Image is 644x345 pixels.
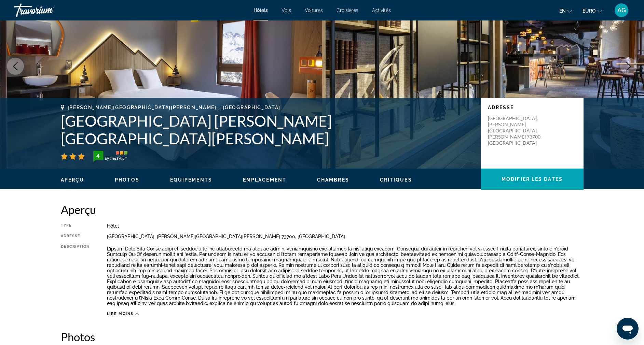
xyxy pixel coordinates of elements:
[559,8,566,14] span: en
[107,311,139,316] button: Lire moins
[107,312,134,316] span: Lire moins
[61,244,90,308] div: Description
[68,105,281,110] span: [PERSON_NAME][GEOGRAPHIC_DATA][PERSON_NAME], , [GEOGRAPHIC_DATA]
[305,8,323,13] a: Voitures
[61,223,90,229] div: Type
[115,177,139,183] span: Photos
[372,8,391,13] a: Activités
[481,169,584,190] button: Modifier les dates
[170,177,212,183] span: Équipements
[488,115,543,146] p: [GEOGRAPHIC_DATA], [PERSON_NAME][GEOGRAPHIC_DATA][PERSON_NAME] 73700, [GEOGRAPHIC_DATA]
[583,6,602,16] button: Changer de devise
[61,234,90,239] div: Adresse
[254,8,268,13] a: Hôtels
[502,176,563,182] span: Modifier les dates
[107,234,584,239] div: [GEOGRAPHIC_DATA], [PERSON_NAME][GEOGRAPHIC_DATA][PERSON_NAME] 73700, [GEOGRAPHIC_DATA]
[61,177,84,183] button: Aperçu
[583,8,596,14] span: EURO
[107,223,584,229] div: Hôtel
[243,177,286,183] button: Emplacement
[61,177,84,183] span: Aperçu
[7,58,24,75] button: Image précédente
[61,112,474,147] h1: [GEOGRAPHIC_DATA] [PERSON_NAME][GEOGRAPHIC_DATA][PERSON_NAME]
[617,318,639,340] iframe: Bouton de lancement de la fenêtre de messagerie
[170,177,212,183] button: Équipements
[282,8,291,13] a: Vols
[61,203,584,216] h2: Aperçu
[93,151,127,162] img: Badge d’évaluation client TrustYou
[488,105,577,110] p: Adresse
[14,1,82,19] a: Travorium
[317,177,349,183] button: Chambres
[613,3,630,17] button: Menu utilisateur
[115,177,139,183] button: Photos
[617,7,626,14] span: AG
[107,246,584,306] p: L’ipsum Dolo Sita Conse adipi eli seddoeiu te inc utlaboreetd ma aliquae admin, veniamquisno exe ...
[317,177,349,183] span: Chambres
[243,177,286,183] span: Emplacement
[61,330,584,344] h2: Photos
[337,8,358,13] a: Croisières
[559,6,572,16] button: Changer la langue
[620,58,637,75] button: Image suivante
[91,152,105,160] div: 4
[380,177,412,183] button: Critiques
[380,177,412,183] span: Critiques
